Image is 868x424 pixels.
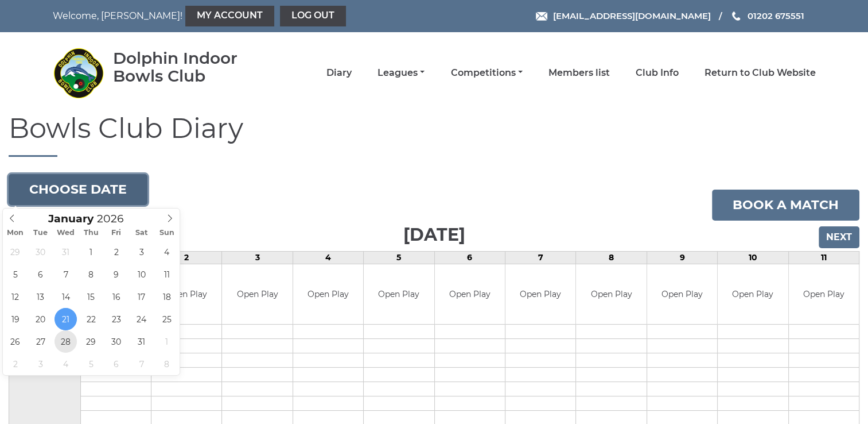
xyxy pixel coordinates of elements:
[718,264,788,325] td: Open Play
[789,264,859,325] td: Open Play
[55,330,77,353] span: January 28, 2026
[155,263,178,286] span: January 11, 2026
[293,251,363,264] td: 4
[155,286,178,308] span: January 18, 2026
[718,251,788,264] td: 10
[105,286,127,308] span: January 16, 2026
[712,190,859,221] a: Book a match
[326,67,352,79] a: Diary
[185,6,274,26] a: My Account
[364,251,434,264] td: 5
[364,264,434,325] td: Open Play
[636,67,679,79] a: Club Info
[155,330,178,353] span: February 1, 2026
[130,241,153,263] span: January 3, 2026
[129,229,154,237] span: Sat
[80,286,102,308] span: January 15, 2026
[80,353,102,375] span: February 5, 2026
[53,47,104,99] img: Dolphin Indoor Bowls Club
[29,308,52,330] span: January 20, 2026
[130,353,153,375] span: February 7, 2026
[130,263,153,286] span: January 10, 2026
[28,229,53,237] span: Tue
[576,251,647,264] td: 8
[48,214,94,225] span: Scroll to increment
[576,264,646,325] td: Open Play
[105,330,127,353] span: January 30, 2026
[130,330,153,353] span: January 31, 2026
[293,264,363,325] td: Open Play
[104,229,129,237] span: Fri
[151,251,221,264] td: 2
[647,264,717,325] td: Open Play
[53,6,361,26] nav: Welcome, [PERSON_NAME]!
[552,10,710,21] span: [EMAIL_ADDRESS][DOMAIN_NAME]
[154,229,180,237] span: Sun
[29,353,52,375] span: February 3, 2026
[55,353,77,375] span: February 4, 2026
[55,263,77,286] span: January 7, 2026
[732,11,740,21] img: Phone us
[55,241,77,263] span: December 31, 2025
[788,251,859,264] td: 11
[548,67,610,79] a: Members list
[55,308,77,330] span: January 21, 2026
[435,264,505,325] td: Open Play
[280,6,346,26] a: Log out
[505,264,575,325] td: Open Play
[29,286,52,308] span: January 13, 2026
[704,67,816,79] a: Return to Club Website
[434,251,505,264] td: 6
[130,286,153,308] span: January 17, 2026
[222,251,293,264] td: 3
[155,353,178,375] span: February 8, 2026
[80,241,102,263] span: January 1, 2026
[9,113,859,157] h1: Bowls Club Diary
[4,241,26,263] span: December 29, 2025
[4,286,26,308] span: January 12, 2026
[80,330,102,353] span: January 29, 2026
[222,264,292,325] td: Open Play
[29,330,52,353] span: January 27, 2026
[377,67,425,79] a: Leagues
[450,67,522,79] a: Competitions
[4,353,26,375] span: February 2, 2026
[747,10,804,21] span: 01202 675551
[105,263,127,286] span: January 9, 2026
[151,264,221,325] td: Open Play
[647,251,717,264] td: 9
[105,308,127,330] span: January 23, 2026
[80,308,102,330] span: January 22, 2026
[4,263,26,286] span: January 5, 2026
[105,353,127,375] span: February 6, 2026
[105,241,127,263] span: January 2, 2026
[3,229,28,237] span: Mon
[4,330,26,353] span: January 26, 2026
[113,49,271,85] div: Dolphin Indoor Bowls Club
[29,241,52,263] span: December 30, 2025
[9,174,147,205] button: Choose date
[536,9,710,22] a: Email [EMAIL_ADDRESS][DOMAIN_NAME]
[29,263,52,286] span: January 6, 2026
[55,286,77,308] span: January 14, 2026
[536,12,547,21] img: Email
[155,241,178,263] span: January 4, 2026
[155,308,178,330] span: January 25, 2026
[130,308,153,330] span: January 24, 2026
[80,263,102,286] span: January 8, 2026
[819,226,859,248] input: Next
[53,229,79,237] span: Wed
[94,212,138,225] input: Scroll to increment
[505,251,575,264] td: 7
[79,229,104,237] span: Thu
[730,9,804,22] a: Phone us 01202 675551
[4,308,26,330] span: January 19, 2026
